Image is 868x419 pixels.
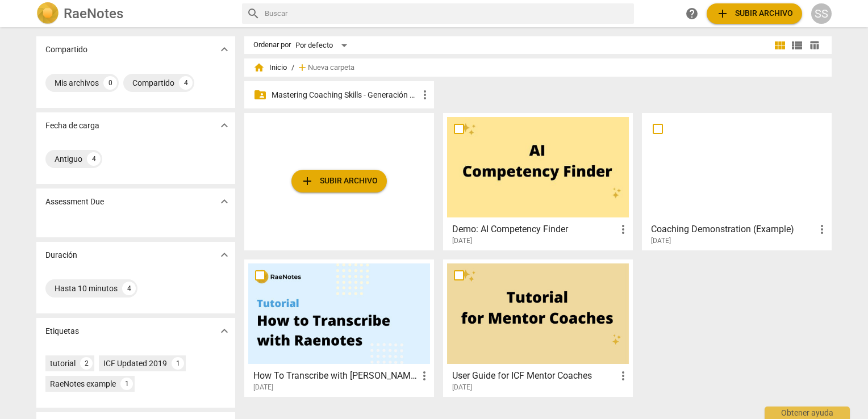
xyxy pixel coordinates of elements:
button: SS [811,3,832,24]
div: Obtener ayuda [765,407,850,419]
button: Mostrar más [216,41,233,58]
div: 1 [172,357,184,370]
div: 4 [87,152,101,166]
div: 4 [179,76,193,90]
span: help [685,7,699,20]
button: Mostrar más [216,117,233,134]
span: add [301,174,314,188]
input: Buscar [265,5,629,23]
h2: RaeNotes [64,6,123,22]
span: expand_more [218,119,231,132]
span: table_chart [809,40,820,51]
button: Tabla [806,37,823,54]
span: view_module [773,39,787,52]
p: Compartido [45,44,87,56]
a: Coaching Demonstration (Example)[DATE] [646,117,828,245]
span: more_vert [418,88,432,102]
div: Por defecto [295,36,351,55]
button: Cuadrícula [771,37,788,54]
div: Ordenar por [253,41,291,49]
span: [DATE] [452,236,472,246]
span: expand_more [218,248,231,262]
div: 2 [80,357,93,370]
div: Hasta 10 minutos [55,283,118,294]
img: Logo [36,2,59,25]
span: more_vert [815,223,829,236]
span: view_list [790,39,804,52]
h3: How To Transcribe with RaeNotes [253,369,418,383]
span: expand_more [218,195,231,208]
div: RaeNotes example [50,378,116,389]
a: Obtener ayuda [682,3,702,24]
p: Etiquetas [45,325,79,337]
a: User Guide for ICF Mentor Coaches[DATE] [447,263,629,392]
p: Duración [45,249,77,261]
span: Inicio [253,62,287,73]
p: Mastering Coaching Skills - Generación 32 [272,89,418,101]
span: search [247,7,260,20]
div: ICF Updated 2019 [103,358,167,369]
h3: Demo: AI Competency Finder [452,223,616,236]
span: more_vert [616,369,630,383]
button: Mostrar más [216,322,233,340]
div: Antiguo [55,153,82,165]
p: Fecha de carga [45,120,99,132]
span: [DATE] [452,383,472,392]
a: LogoRaeNotes [36,2,233,25]
span: folder_shared [253,88,267,102]
h3: Coaching Demonstration (Example) [651,223,815,236]
span: more_vert [616,223,630,236]
span: Subir archivo [301,174,378,188]
span: Nueva carpeta [308,64,354,72]
button: Mostrar más [216,193,233,210]
div: 0 [103,76,117,90]
span: expand_more [218,43,231,56]
button: Subir [291,170,387,192]
p: Assessment Due [45,196,104,208]
span: home [253,62,265,73]
button: Lista [788,37,806,54]
span: [DATE] [253,383,273,392]
span: / [291,64,294,72]
a: Demo: AI Competency Finder[DATE] [447,117,629,245]
a: How To Transcribe with [PERSON_NAME][DATE] [248,263,430,392]
div: tutorial [50,358,76,369]
span: expand_more [218,324,231,338]
div: Compartido [132,77,174,89]
span: more_vert [418,369,431,383]
span: add [716,7,729,20]
button: Mostrar más [216,246,233,263]
div: 4 [122,282,136,295]
span: add [297,62,308,73]
span: Subir archivo [716,7,793,20]
button: Subir [707,3,802,24]
span: [DATE] [651,236,671,246]
div: Mis archivos [55,77,99,89]
h3: User Guide for ICF Mentor Coaches [452,369,616,383]
div: 1 [120,378,133,390]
